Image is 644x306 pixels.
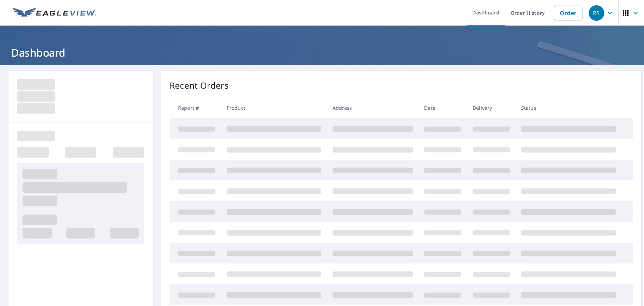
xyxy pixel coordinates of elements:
[221,97,327,118] th: Product
[418,97,467,118] th: Date
[13,8,96,18] img: EV Logo
[327,97,419,118] th: Address
[170,79,229,92] p: Recent Orders
[554,6,582,20] a: Order
[170,97,221,118] th: Report #
[467,97,516,118] th: Delivery
[516,97,621,118] th: Status
[589,5,604,21] div: RS
[8,45,636,60] h1: Dashboard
